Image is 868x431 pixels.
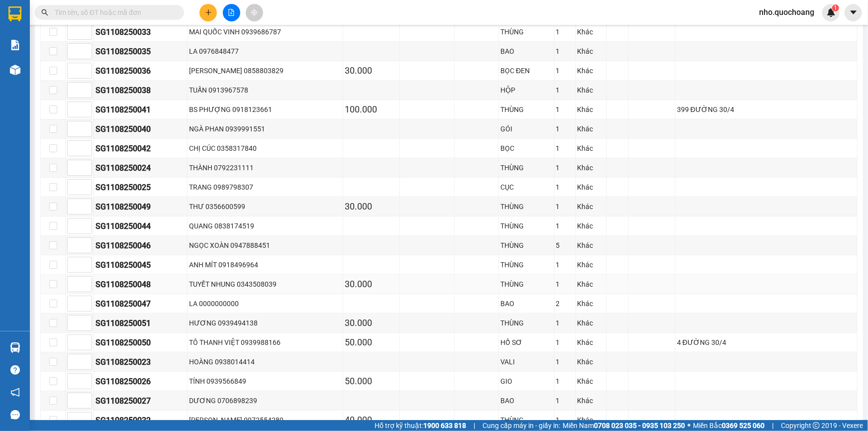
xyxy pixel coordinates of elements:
[578,220,605,231] div: Khác
[556,220,574,231] div: 1
[96,259,186,271] div: SG1108250045
[84,402,90,408] span: down
[345,335,398,349] div: 50.000
[81,304,92,311] span: Decrease Value
[81,257,92,265] span: Increase Value
[578,259,605,270] div: Khác
[81,141,92,148] span: Increase Value
[81,284,92,292] span: Decrease Value
[345,413,398,427] div: 40.000
[94,197,188,216] td: SG1108250049
[96,414,186,427] div: SG1108250032
[10,342,20,353] img: warehouse-icon
[556,143,574,154] div: 1
[578,298,605,309] div: Khác
[189,279,341,290] div: TUYẾT NHUNG 0343508039
[500,143,552,154] div: BỌC
[205,9,212,16] span: plus
[96,45,186,58] div: SG1108250035
[10,388,20,397] span: notification
[500,85,552,96] div: HỘP
[189,143,341,154] div: CHỊ CÚC 0358317840
[189,162,341,173] div: THÀNH 0792231111
[578,162,605,173] div: Khác
[189,356,341,367] div: HOÀNG 0938014414
[375,420,466,431] span: Hỗ trợ kỹ thuật:
[81,218,92,226] span: Increase Value
[223,4,240,21] button: file-add
[500,415,552,426] div: THÙNG
[96,278,186,291] div: SG1108250048
[500,182,552,193] div: CỤC
[687,424,690,428] span: ⚪️
[81,51,92,59] span: Decrease Value
[500,298,552,309] div: BAO
[96,104,186,116] div: SG1108250041
[500,376,552,387] div: GIO
[84,65,90,71] span: up
[751,6,822,18] span: nho.quochoang
[94,100,188,119] td: SG1108250041
[81,296,92,304] span: Increase Value
[345,316,398,330] div: 30.000
[94,178,188,197] td: SG1108250025
[189,415,341,426] div: [PERSON_NAME] 0972554289
[84,91,90,97] span: down
[81,393,92,401] span: Increase Value
[84,382,90,388] span: down
[500,104,552,115] div: THÙNG
[849,8,858,17] span: caret-down
[189,318,341,328] div: HƯƠNG 0939494138
[563,420,685,431] span: Miền Nam
[84,298,90,304] span: up
[96,84,186,97] div: SG1108250038
[500,65,552,76] div: BỌC ĐEN
[84,375,90,381] span: up
[500,220,552,231] div: THÙNG
[84,72,90,78] span: down
[556,182,574,193] div: 1
[10,40,20,50] img: solution-icon
[96,220,186,232] div: SG1108250044
[84,123,90,129] span: up
[96,181,186,194] div: SG1108250025
[189,46,341,57] div: LA 0976848477
[189,220,341,231] div: QUANG 0838174519
[84,414,90,420] span: up
[94,255,188,275] td: SG1108250045
[84,305,90,311] span: down
[81,413,92,420] span: Increase Value
[189,26,341,37] div: MAI QUỐC VINH 0939686787
[84,395,90,401] span: up
[81,226,92,233] span: Decrease Value
[81,265,92,272] span: Decrease Value
[556,415,574,426] div: 1
[81,63,92,71] span: Increase Value
[84,181,90,187] span: up
[94,314,188,333] td: SG1108250051
[556,65,574,76] div: 1
[96,395,186,407] div: SG1108250027
[94,294,188,314] td: SG1108250047
[832,4,839,11] sup: 1
[10,65,20,75] img: warehouse-icon
[84,278,90,284] span: up
[772,420,773,431] span: |
[81,24,92,32] span: Increase Value
[84,363,90,369] span: down
[578,376,605,387] div: Khác
[84,227,90,233] span: down
[94,372,188,391] td: SG1108250026
[500,337,552,348] div: HỒ SƠ
[81,401,92,408] span: Decrease Value
[81,362,92,369] span: Decrease Value
[189,298,341,309] div: LA 0000000000
[94,81,188,100] td: SG1108250038
[81,342,92,350] span: Decrease Value
[722,422,765,430] strong: 0369 525 060
[81,90,92,98] span: Decrease Value
[228,9,235,16] span: file-add
[345,103,398,116] div: 100.000
[84,201,90,207] span: up
[96,201,186,213] div: SG1108250049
